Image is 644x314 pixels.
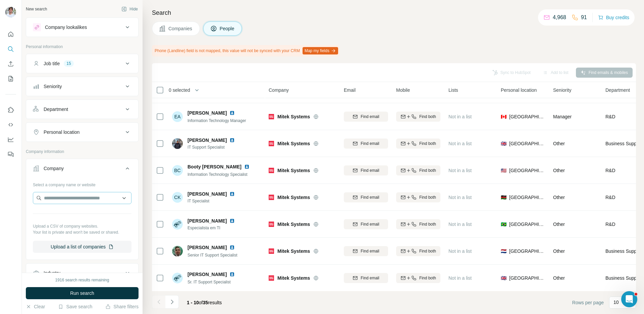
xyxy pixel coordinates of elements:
button: Department [26,101,138,117]
span: Find email [361,167,379,173]
span: Lists [448,87,458,93]
span: [PERSON_NAME] [187,244,227,251]
span: [GEOGRAPHIC_DATA] [509,167,545,174]
span: Department [605,87,630,93]
span: R&D [605,194,615,201]
span: Find both [419,167,436,173]
img: LinkedIn logo [229,245,235,250]
button: Find both [396,273,440,283]
span: 🇬🇧 [501,275,506,281]
div: CK [172,192,183,203]
button: Clear [26,303,45,310]
span: [GEOGRAPHIC_DATA] [509,140,545,147]
span: Find email [361,275,379,281]
button: Find both [396,246,440,256]
span: Especialista em TI [187,225,243,231]
span: IT Support Specialist [187,144,243,150]
span: [PERSON_NAME] [187,218,227,224]
span: Manager [553,114,572,119]
img: Logo of Mitek Systems [269,222,274,227]
button: Run search [26,287,139,299]
iframe: Intercom live chat [621,291,637,307]
span: Mitek Systems [277,248,310,254]
span: Find email [361,194,379,200]
div: Seniority [44,83,62,90]
span: Mitek Systems [277,275,310,281]
span: Mitek Systems [277,140,310,147]
img: LinkedIn logo [229,218,235,224]
span: Find email [361,221,379,227]
button: Enrich CSV [5,58,16,70]
span: results [187,300,222,305]
span: R&D [605,167,615,174]
button: Find both [396,165,440,175]
span: Other [553,222,565,227]
img: Avatar [172,138,183,149]
span: Booty [PERSON_NAME] [187,163,241,170]
button: Dashboard [5,133,16,146]
div: 1916 search results remaining [55,277,109,283]
p: Your list is private and won't be saved or shared. [33,229,131,235]
span: Find both [419,114,436,120]
div: New search [26,6,47,12]
span: Not in a list [448,195,472,200]
button: Find email [344,165,388,175]
span: Rows per page [572,299,604,306]
span: Find both [419,141,436,147]
span: Information Technology Specialist [187,172,248,177]
span: [GEOGRAPHIC_DATA] [509,248,545,254]
span: Find email [361,141,379,147]
span: Not in a list [448,168,472,173]
button: Company lookalikes [26,19,138,35]
img: LinkedIn logo [229,191,235,197]
span: Mitek Systems [277,194,310,201]
span: 🇧🇷 [501,221,506,228]
img: Avatar [172,246,183,257]
button: Quick start [5,28,16,40]
span: Personal location [501,87,537,93]
button: Personal location [26,124,138,140]
button: Find email [344,273,388,283]
span: [PERSON_NAME] [187,271,227,278]
span: Not in a list [448,248,472,254]
button: Find email [344,219,388,229]
button: Find both [396,219,440,229]
button: Find both [396,112,440,122]
button: Job title15 [26,55,138,72]
img: Avatar [172,219,183,230]
span: Other [553,195,565,200]
div: EA [172,111,183,122]
div: Industry [44,270,60,276]
span: Other [553,168,565,173]
span: 🇰🇪 [501,194,506,201]
p: Upload a CSV of company websites. [33,223,131,229]
img: Logo of Mitek Systems [269,141,274,146]
img: Logo of Mitek Systems [269,168,274,173]
span: Not in a list [448,114,472,119]
span: Not in a list [448,141,472,146]
span: 🇬🇧 [501,140,506,147]
div: Job title [44,60,60,67]
button: Find both [396,192,440,202]
span: Mitek Systems [277,221,310,228]
img: Avatar [172,273,183,283]
button: Industry [26,265,138,281]
span: Find both [419,221,436,227]
img: Avatar [5,7,16,17]
span: Other [553,248,565,254]
img: LinkedIn logo [229,138,235,143]
img: LinkedIn logo [229,110,235,116]
span: Find both [419,248,436,254]
span: Find both [419,275,436,281]
span: People [220,25,235,32]
span: Find email [361,114,379,120]
button: Use Surfe API [5,119,16,131]
span: R&D [605,113,615,120]
span: Company [269,87,289,93]
img: LinkedIn logo [229,272,235,277]
span: 35 [203,300,208,305]
span: Not in a list [448,222,472,227]
span: [PERSON_NAME] [187,110,227,116]
span: [GEOGRAPHIC_DATA] [509,194,545,201]
span: Email [344,87,356,93]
